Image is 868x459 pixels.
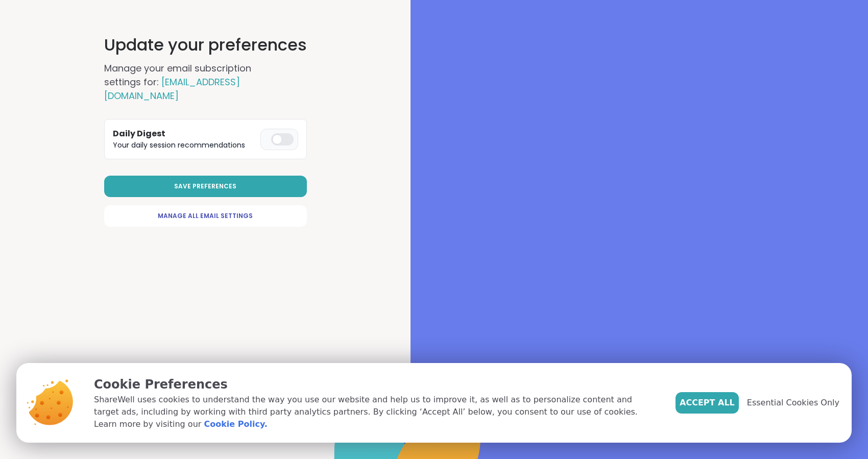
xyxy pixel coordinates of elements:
[104,205,307,227] a: Manage All Email Settings
[174,182,236,191] span: Save Preferences
[104,33,307,57] h1: Update your preferences
[104,176,307,197] button: Save Preferences
[104,76,240,102] span: [EMAIL_ADDRESS][DOMAIN_NAME]
[113,128,256,140] h3: Daily Digest
[104,61,288,103] h2: Manage your email subscription settings for:
[680,397,735,409] span: Accept All
[204,418,267,430] a: Cookie Policy.
[158,211,253,221] span: Manage All Email Settings
[94,394,659,430] p: ShareWell uses cookies to understand the way you use our website and help us to improve it, as we...
[113,140,256,151] p: Your daily session recommendations
[676,392,739,414] button: Accept All
[747,397,839,409] span: Essential Cookies Only
[94,375,659,394] p: Cookie Preferences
